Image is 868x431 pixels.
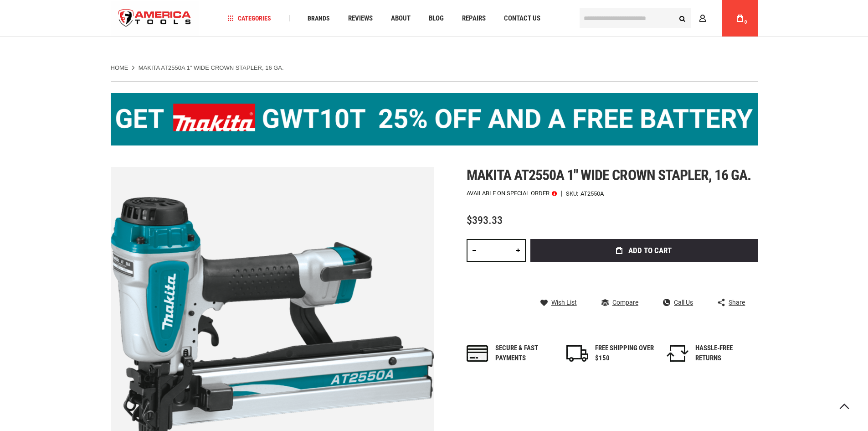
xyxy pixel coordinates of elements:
div: FREE SHIPPING OVER $150 [595,343,654,363]
a: Home [111,64,128,72]
span: Categories [227,15,271,21]
span: Repairs [462,15,486,22]
span: Add to Cart [628,247,672,254]
strong: MAKITA AT2550A 1" WIDE CROWN STAPLER, 16 GA. [139,64,284,71]
img: shipping [566,345,588,362]
img: America Tools [111,1,199,36]
img: payments [467,345,488,362]
span: Makita at2550a 1" wide crown stapler, 16 ga. [467,166,751,184]
a: Wish List [540,298,577,306]
button: Add to Cart [530,239,758,262]
strong: SKU [566,191,580,197]
span: Contact Us [504,15,540,22]
img: BOGO: Buy the Makita® XGT IMpact Wrench (GWT10T), get the BL4040 4ah Battery FREE! [111,93,758,145]
a: Compare [601,298,638,306]
div: HASSLE-FREE RETURNS [695,343,755,363]
img: returns [667,345,688,362]
span: Call Us [674,299,693,306]
a: Contact Us [500,12,544,25]
span: Compare [612,299,638,306]
a: About [387,12,415,25]
span: Reviews [348,15,373,22]
div: Secure & fast payments [495,343,555,363]
span: Blog [429,15,444,22]
button: Search [674,10,691,27]
a: Blog [425,12,448,25]
a: Categories [223,12,275,25]
span: 0 [745,20,747,25]
span: $393.33 [467,214,503,227]
span: Wish List [551,299,577,306]
span: Brands [308,15,330,21]
span: Share [729,299,745,306]
span: About [391,15,411,22]
a: Call Us [663,298,693,306]
a: Reviews [344,12,377,25]
p: Available on Special Order [467,190,557,197]
a: Repairs [458,12,490,25]
a: Brands [303,12,334,25]
a: store logo [111,1,199,36]
div: AT2550A [580,191,604,197]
